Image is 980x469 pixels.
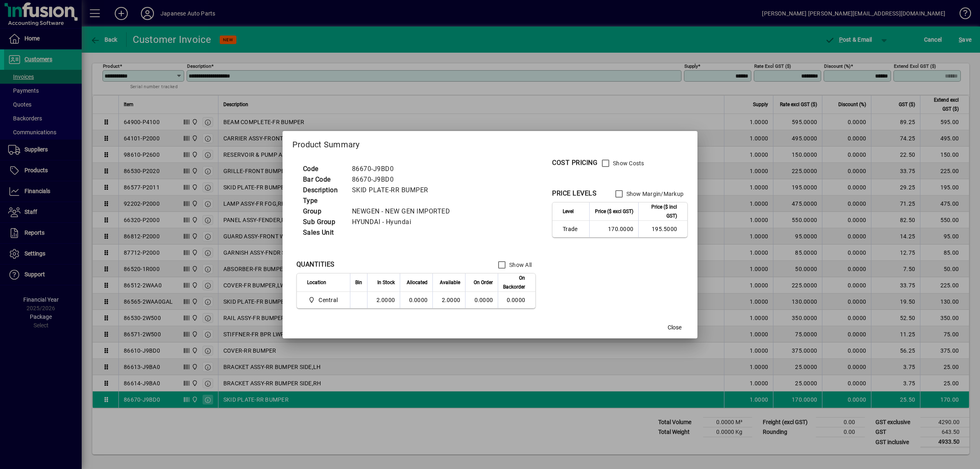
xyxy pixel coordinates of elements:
[299,185,348,196] td: Description
[407,278,428,287] span: Allocated
[508,261,532,269] label: Show All
[348,164,460,174] td: 86670-J9BD0
[563,225,584,233] span: Trade
[348,185,460,196] td: SKID PLATE-RR BUMPER
[299,196,348,206] td: Type
[307,295,341,305] span: Central
[474,278,493,287] span: On Order
[299,206,348,217] td: Group
[563,207,574,216] span: Level
[355,278,362,287] span: Bin
[299,164,348,174] td: Code
[638,221,687,237] td: 195.5000
[348,174,460,185] td: 86670-J9BD0
[595,207,633,216] span: Price ($ excl GST)
[377,278,395,287] span: In Stock
[299,174,348,185] td: Bar Code
[644,202,677,220] span: Price ($ incl GST)
[283,131,697,155] h2: Product Summary
[589,221,638,237] td: 170.0000
[552,189,597,198] div: PRICE LEVELS
[552,158,597,168] div: COST PRICING
[503,273,525,291] span: On Backorder
[661,320,688,335] button: Close
[611,159,644,167] label: Show Costs
[440,278,460,287] span: Available
[400,292,432,308] td: 0.0000
[348,217,460,227] td: HYUNDAI - Hyundai
[296,260,335,269] div: QUANTITIES
[348,206,460,217] td: NEWGEN - NEW GEN IMPORTED
[299,227,348,238] td: Sales Unit
[299,217,348,227] td: Sub Group
[367,292,400,308] td: 2.0000
[307,278,326,287] span: Location
[625,190,684,198] label: Show Margin/Markup
[432,292,465,308] td: 2.0000
[474,297,493,303] span: 0.0000
[498,292,535,308] td: 0.0000
[318,296,338,304] span: Central
[668,323,682,332] span: Close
